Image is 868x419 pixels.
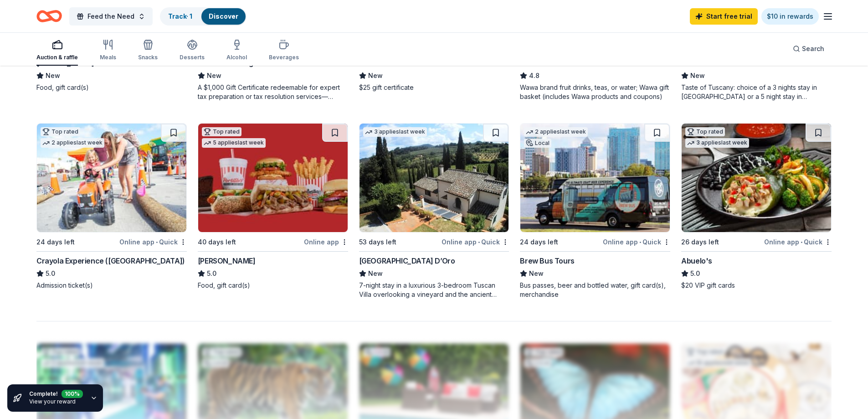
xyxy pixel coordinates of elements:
div: $20 VIP gift cards [681,281,832,290]
div: 3 applies last week [685,138,749,148]
span: New [690,70,705,81]
div: 7-night stay in a luxurious 3-bedroom Tuscan Villa overlooking a vineyard and the ancient walled ... [359,281,509,299]
div: [PERSON_NAME] [198,255,256,266]
img: Image for Portillo's [198,124,348,232]
div: Auction & raffle [36,54,78,61]
div: A $1,000 Gift Certificate redeemable for expert tax preparation or tax resolution services—recipi... [198,83,348,101]
div: 24 days left [520,237,558,248]
span: New [368,268,383,279]
div: Complete! [29,390,83,398]
div: 100 % [62,388,83,396]
div: Abuelo's [681,255,712,266]
span: New [46,70,60,81]
div: 26 days left [681,237,719,248]
div: Snacks [138,54,158,61]
a: Discover [209,12,238,20]
div: Online app Quick [119,236,187,248]
div: Meals [100,54,116,61]
a: View your reward [29,398,76,405]
button: Snacks [138,36,158,66]
img: Image for Abuelo's [682,124,831,232]
button: Alcohol [226,36,247,66]
div: Admission ticket(s) [36,281,187,290]
div: Online app Quick [442,236,509,248]
div: Desserts [180,54,205,61]
div: Local [524,139,551,148]
span: New [529,268,544,279]
span: 5.0 [690,268,700,279]
div: Beverages [269,54,299,61]
img: Image for Crayola Experience (Orlando) [37,124,186,232]
img: Image for Villa Sogni D’Oro [360,124,509,232]
div: Online app Quick [603,236,670,248]
span: • [639,238,641,246]
div: 24 days left [36,237,75,248]
a: Image for Villa Sogni D’Oro3 applieslast week53 days leftOnline app•Quick[GEOGRAPHIC_DATA] D’OroN... [359,123,509,299]
div: Alcohol [226,54,247,61]
a: Image for Crayola Experience (Orlando)Top rated2 applieslast week24 days leftOnline app•QuickCray... [36,123,187,290]
div: Top rated [685,127,725,136]
button: Beverages [269,36,299,66]
span: New [368,70,383,81]
div: [GEOGRAPHIC_DATA] D’Oro [359,255,455,266]
span: • [801,238,802,246]
span: 5.0 [207,268,216,279]
span: • [156,238,158,246]
div: Bus passes, beer and bottled water, gift card(s), merchandise [520,281,670,299]
span: Search [802,43,824,54]
div: 5 applies last week [202,138,266,148]
button: Desserts [180,36,205,66]
a: Start free trial [690,8,758,25]
div: Top rated [41,127,80,136]
button: Track· 1Discover [160,7,247,26]
a: Image for Brew Bus Tours2 applieslast weekLocal24 days leftOnline app•QuickBrew Bus ToursNewBus p... [520,123,670,299]
div: Food, gift card(s) [198,281,348,290]
a: Image for Abuelo's Top rated3 applieslast week26 days leftOnline app•QuickAbuelo's5.0$20 VIP gift... [681,123,832,290]
div: Taste of Tuscany: choice of a 3 nights stay in [GEOGRAPHIC_DATA] or a 5 night stay in [GEOGRAPHIC... [681,83,832,101]
div: 40 days left [198,237,236,248]
button: Meals [100,36,116,66]
div: Wawa brand fruit drinks, teas, or water; Wawa gift basket (includes Wawa products and coupons) [520,83,670,101]
span: New [207,70,221,81]
div: Food, gift card(s) [36,83,187,92]
span: • [478,238,480,246]
div: 2 applies last week [524,127,588,137]
div: Brew Bus Tours [520,255,574,266]
div: 2 applies last week [41,138,104,148]
div: Online app Quick [764,236,832,248]
span: 5.0 [46,268,55,279]
button: Auction & raffle [36,36,78,66]
a: Home [36,5,62,27]
button: Feed the Need [69,7,153,26]
img: Image for Brew Bus Tours [520,124,670,232]
a: $10 in rewards [761,8,819,25]
a: Track· 1 [168,12,192,20]
a: Image for Portillo'sTop rated5 applieslast week40 days leftOnline app[PERSON_NAME]5.0Food, gift c... [198,123,348,290]
div: Online app [304,236,348,248]
div: 53 days left [359,237,396,248]
button: Search [786,40,832,58]
div: Top rated [202,127,241,136]
span: Feed the Need [87,11,134,22]
div: $25 gift certificate [359,83,509,92]
div: 3 applies last week [363,127,427,137]
div: Crayola Experience ([GEOGRAPHIC_DATA]) [36,255,185,266]
span: 4.8 [529,70,539,81]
